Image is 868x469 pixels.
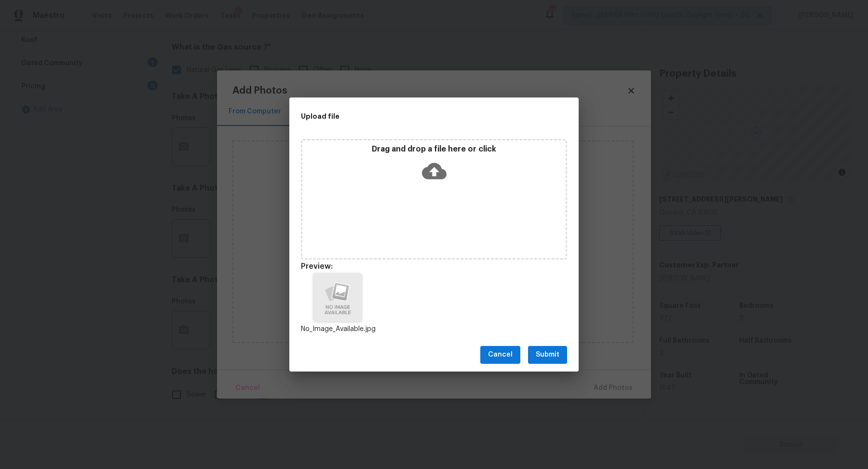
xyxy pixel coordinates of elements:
img: Z [313,273,362,321]
button: Submit [528,346,567,364]
p: Drag and drop a file here or click [302,144,566,154]
p: No_Image_Available.jpg [301,324,374,334]
button: Cancel [480,346,520,364]
span: Submit [536,349,559,361]
h2: Upload file [301,111,524,122]
span: Cancel [488,349,513,361]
